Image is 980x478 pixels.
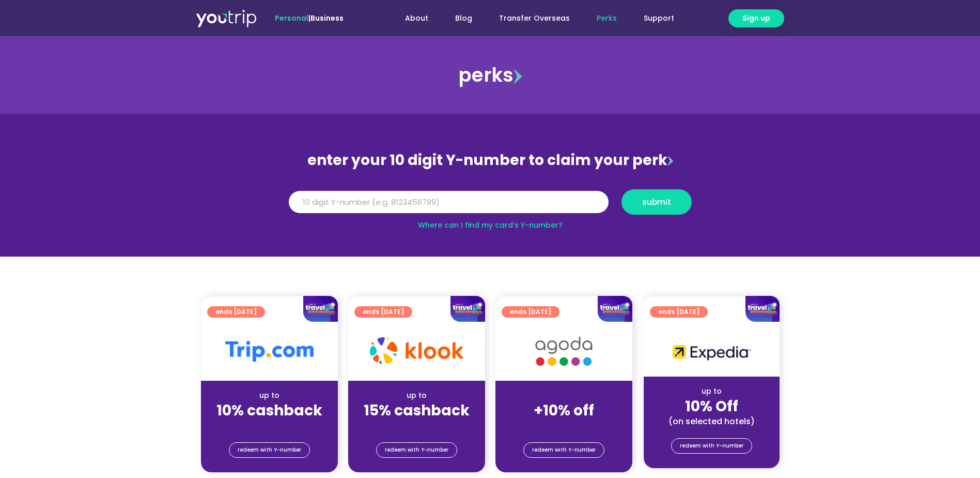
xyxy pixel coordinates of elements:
button: submit [621,189,692,215]
span: submit [642,198,671,206]
span: redeem with Y-number [680,439,743,453]
a: Business [310,13,344,23]
strong: 10% Off [685,396,738,416]
a: redeem with Y-number [523,442,604,458]
a: redeem with Y-number [229,442,310,458]
strong: 10% cashback [216,400,322,421]
span: | [275,13,344,23]
a: Blog [442,9,486,28]
a: redeem with Y-number [671,438,752,454]
a: redeem with Y-number [376,442,457,458]
a: Transfer Overseas [486,9,583,28]
strong: 15% cashback [364,400,470,421]
a: About [392,9,442,28]
form: Y Number [289,189,692,222]
div: (on selected hotels) [652,416,771,427]
a: Sign up [728,9,784,27]
strong: +10% off [534,400,594,421]
div: up to [356,390,477,401]
span: redeem with Y-number [238,443,301,457]
span: redeem with Y-number [532,443,596,457]
span: redeem with Y-number [385,443,448,457]
span: Sign up [742,13,770,24]
span: Personal [275,13,308,23]
a: Support [630,9,688,28]
span: up to [554,390,573,400]
a: Where can I find my card’s Y-number? [418,220,563,230]
div: up to [209,390,330,401]
a: Perks [583,9,630,28]
input: 10 digit Y-number (e.g. 8123456789) [289,191,609,214]
div: (for stays only) [356,420,477,431]
div: (for stays only) [504,420,624,431]
nav: Menu [371,9,688,28]
div: enter your 10 digit Y-number to claim your perk [284,147,697,174]
div: (for stays only) [209,420,330,431]
div: up to [652,386,771,397]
